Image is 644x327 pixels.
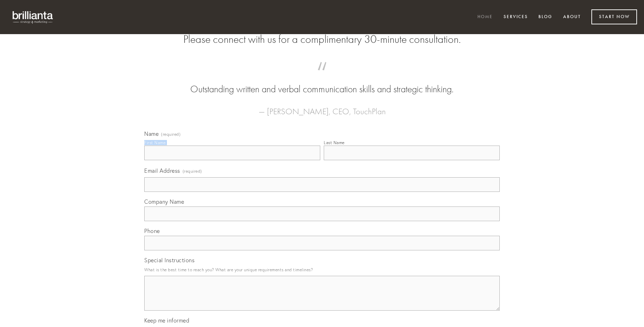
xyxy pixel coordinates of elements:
[324,140,345,145] div: Last Name
[144,33,500,46] h2: Please connect with us for a complimentary 30-minute consultation.
[144,265,500,274] p: What is the best time to reach you? What are your unique requirements and timelines?
[144,167,180,174] span: Email Address
[473,11,497,23] a: Home
[591,9,637,24] a: Start Now
[499,11,532,23] a: Services
[144,130,159,137] span: Name
[161,132,181,137] span: (required)
[144,227,160,234] span: Phone
[155,69,489,96] blockquote: Outstanding written and verbal communication skills and strategic thinking.
[7,7,59,27] img: brillianta - research, strategy, marketing
[144,317,189,324] span: Keep me informed
[144,140,166,145] div: First Name
[144,198,184,205] span: Company Name
[155,69,489,83] span: “
[155,96,489,118] figcaption: — [PERSON_NAME], CEO, TouchPlan
[534,11,557,23] a: Blog
[559,11,585,23] a: About
[183,166,202,176] span: (required)
[144,257,194,264] span: Special Instructions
